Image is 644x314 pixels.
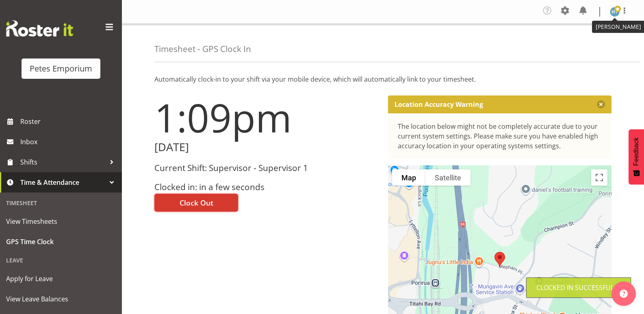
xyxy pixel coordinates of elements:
[154,163,378,173] h3: Current Shift: Supervisor - Supervisor 1
[20,136,118,148] span: Inbox
[620,290,628,298] img: help-xxl-2.png
[154,182,378,192] h3: Clocked in: in a few seconds
[2,195,120,211] div: Timesheet
[154,95,378,139] h1: 1:09pm
[633,137,640,166] span: Feedback
[154,194,238,212] button: Clock Out
[6,273,116,285] span: Apply for Leave
[425,169,471,186] button: Show satellite imagery
[180,197,213,208] span: Clock Out
[610,7,620,17] img: helena-tomlin701.jpg
[597,100,605,108] button: Close message
[154,74,611,84] p: Automatically clock-in to your shift via your mobile device, which will automatically link to you...
[154,141,378,154] h2: [DATE]
[395,100,483,108] p: Location Accuracy Warning
[6,20,73,37] img: Rosterit website logo
[154,44,251,54] h4: Timesheet - GPS Clock In
[30,63,92,75] div: Petes Emporium
[6,236,116,248] span: GPS Time Clock
[398,121,602,151] div: The location below might not be completely accurate due to your current system settings. Please m...
[629,129,644,184] button: Feedback - Show survey
[2,252,120,269] div: Leave
[536,283,621,292] div: Clocked in Successfully
[6,293,116,305] span: View Leave Balances
[2,211,120,232] a: View Timesheets
[6,215,116,227] span: View Timesheets
[2,232,120,252] a: GPS Time Clock
[2,289,120,309] a: View Leave Balances
[591,169,607,186] button: Toggle fullscreen view
[20,115,118,128] span: Roster
[392,169,425,186] button: Show street map
[2,269,120,289] a: Apply for Leave
[20,156,106,168] span: Shifts
[20,176,106,188] span: Time & Attendance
